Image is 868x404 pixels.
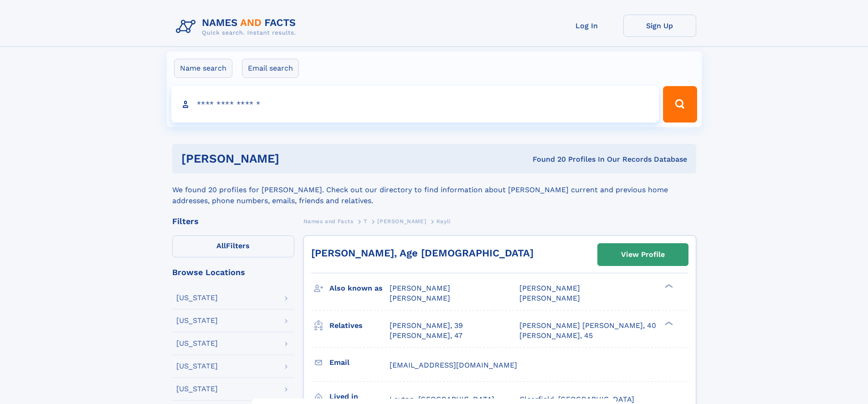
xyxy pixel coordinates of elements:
span: All [216,241,226,250]
span: Layton, [GEOGRAPHIC_DATA] [390,395,494,404]
div: Filters [172,217,294,225]
div: [US_STATE] [176,385,218,393]
a: [PERSON_NAME], 45 [519,331,593,341]
div: View Profile [621,244,665,265]
a: [PERSON_NAME], 39 [390,321,463,331]
div: [US_STATE] [176,294,218,302]
button: Search Button [663,86,697,123]
a: [PERSON_NAME] [377,215,426,227]
a: T [364,215,367,227]
span: T [364,218,367,225]
a: Names and Facts [303,215,354,227]
h1: [PERSON_NAME] [181,153,406,164]
span: [PERSON_NAME] [519,284,580,292]
div: Found 20 Profiles In Our Records Database [406,154,687,164]
span: Clearfield, [GEOGRAPHIC_DATA] [519,395,634,404]
a: Sign Up [623,15,696,37]
a: [PERSON_NAME] [PERSON_NAME], 40 [519,321,656,331]
img: Logo Names and Facts [172,15,303,39]
span: [PERSON_NAME] [390,284,450,292]
input: search input [171,86,659,123]
label: Name search [174,59,232,78]
div: ❯ [663,320,673,326]
a: [PERSON_NAME], 47 [390,331,462,341]
div: [US_STATE] [176,340,218,347]
div: Browse Locations [172,268,294,276]
div: [US_STATE] [176,363,218,370]
span: [PERSON_NAME] [377,218,426,225]
h3: Also known as [329,281,390,296]
h3: Relatives [329,318,390,333]
label: Filters [172,235,294,257]
span: [PERSON_NAME] [519,294,580,302]
div: [US_STATE] [176,317,218,324]
span: [EMAIL_ADDRESS][DOMAIN_NAME] [390,361,517,369]
a: [PERSON_NAME], Age [DEMOGRAPHIC_DATA] [311,247,534,259]
h3: Email [329,355,390,370]
a: View Profile [598,244,688,266]
span: Kayli [437,218,451,225]
div: ❯ [663,283,673,289]
a: Log In [550,15,623,37]
span: [PERSON_NAME] [390,294,450,302]
div: We found 20 profiles for [PERSON_NAME]. Check out our directory to find information about [PERSON... [172,174,696,206]
label: Email search [242,59,299,78]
